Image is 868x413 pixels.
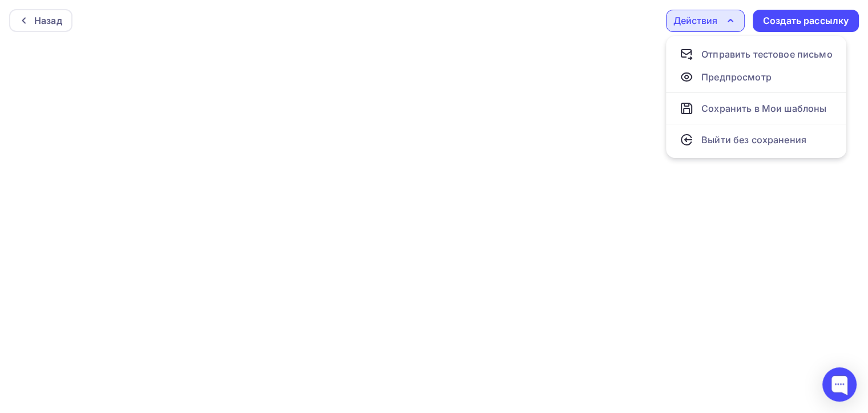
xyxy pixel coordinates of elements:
button: Действия [666,10,745,32]
div: Выйти без сохранения [701,133,806,147]
ul: Действия [666,36,846,158]
div: Создать рассылку [763,14,849,27]
div: Назад [34,14,62,27]
div: Действия [673,14,717,27]
div: Сохранить в Мои шаблоны [701,102,826,115]
div: Отправить тестовое письмо [701,47,833,61]
div: Предпросмотр [701,70,772,84]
